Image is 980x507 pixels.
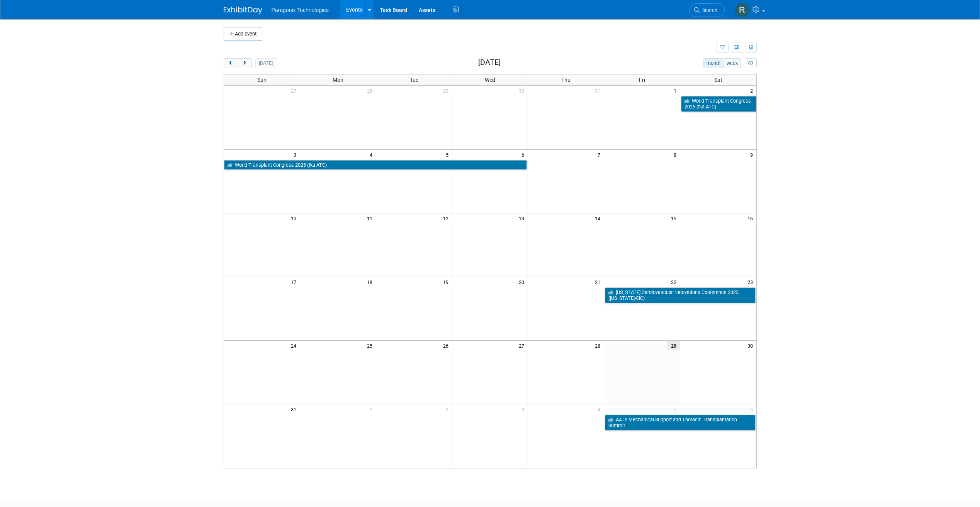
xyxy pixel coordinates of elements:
[442,341,452,350] span: 26
[714,77,722,83] span: Sat
[333,77,343,83] span: Mon
[605,415,755,431] a: AATS Mechanical Support and Thoracic Transplantation Summit
[749,86,756,95] span: 2
[597,404,604,414] span: 4
[410,77,418,83] span: Tue
[290,86,300,95] span: 27
[366,213,376,223] span: 11
[670,277,680,287] span: 22
[747,213,756,223] span: 16
[224,7,262,14] img: ExhibitDay
[749,404,756,414] span: 6
[670,213,680,223] span: 15
[667,341,680,350] span: 29
[445,150,452,159] span: 5
[224,160,527,170] a: World Transplant Congress 2025 (fka ATC)
[445,404,452,414] span: 2
[605,287,755,303] a: [US_STATE] Cardiovascular Innovations Conference 2025 ([US_STATE]-CIC)
[673,150,680,159] span: 8
[518,341,528,350] span: 27
[747,277,756,287] span: 23
[681,96,756,112] a: World Transplant Congress 2025 (fka ATC)
[442,277,452,287] span: 19
[597,150,604,159] span: 7
[255,58,276,68] button: [DATE]
[700,7,717,13] span: Search
[594,277,604,287] span: 21
[518,213,528,223] span: 13
[290,404,300,414] span: 31
[224,27,262,41] button: Add Event
[723,58,741,68] button: week
[748,61,753,66] i: Personalize Calendar
[518,86,528,95] span: 30
[639,77,645,83] span: Fri
[745,58,756,68] button: myCustomButton
[747,341,756,350] span: 30
[272,7,329,13] span: Paragonix Technologies
[290,341,300,350] span: 24
[673,86,680,95] span: 1
[290,213,300,223] span: 10
[518,277,528,287] span: 20
[689,3,725,17] a: Search
[703,58,724,68] button: month
[521,404,528,414] span: 3
[290,277,300,287] span: 17
[561,77,571,83] span: Thu
[521,150,528,159] span: 6
[366,86,376,95] span: 28
[485,77,495,83] span: Wed
[442,86,452,95] span: 29
[369,150,376,159] span: 4
[749,150,756,159] span: 9
[366,341,376,350] span: 25
[257,77,267,83] span: Sun
[238,58,252,68] button: next
[366,277,376,287] span: 18
[478,58,501,67] h2: [DATE]
[369,404,376,414] span: 1
[594,86,604,95] span: 31
[735,3,749,17] img: Rachel Jenkins
[293,150,300,159] span: 3
[594,213,604,223] span: 14
[224,58,238,68] button: prev
[442,213,452,223] span: 12
[673,404,680,414] span: 5
[594,341,604,350] span: 28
